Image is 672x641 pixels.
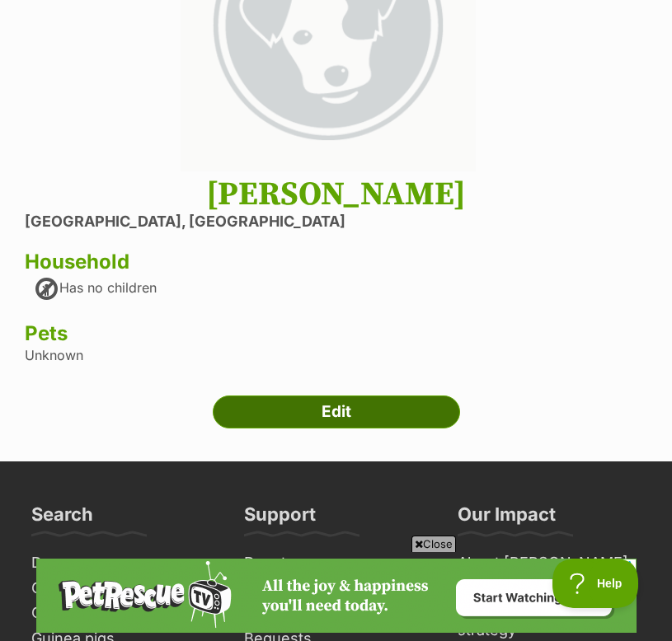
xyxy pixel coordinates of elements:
div: Unknown [25,175,647,363]
div: Has no children [33,276,157,302]
a: Cats [25,576,221,601]
h3: Household [25,250,647,274]
a: Dogs [25,550,221,576]
a: Other pets [25,601,221,626]
h3: Search [31,503,93,536]
a: Edit [213,395,460,428]
iframe: Advertisement [36,559,637,633]
li: [GEOGRAPHIC_DATA], [GEOGRAPHIC_DATA] [25,213,647,231]
h1: [PERSON_NAME] [25,175,647,213]
h3: Support [244,503,316,536]
h3: Pets [25,322,647,345]
h3: Our Impact [458,503,556,536]
span: Close [411,536,456,552]
iframe: Help Scout Beacon - Open [552,559,639,608]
